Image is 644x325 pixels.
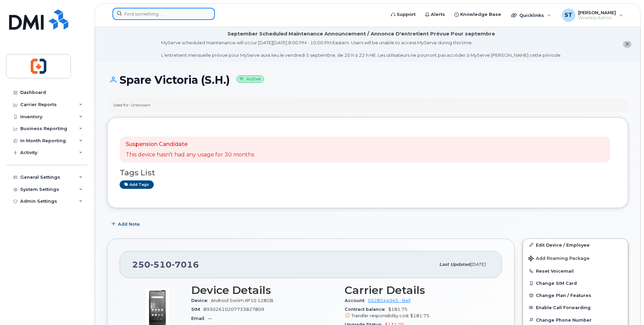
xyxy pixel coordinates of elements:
[351,313,409,318] span: Transfer responsibility cost
[191,284,337,296] h3: Device Details
[172,259,199,270] span: 7016
[191,316,208,321] span: Email
[345,307,490,319] span: $181.75
[208,316,212,321] span: —
[126,141,254,148] p: Suspension Candidate
[211,298,273,303] span: Android Sonim XP10 128GB
[536,305,591,310] span: Enable Call Forwarding
[345,298,368,303] span: Account
[523,239,628,251] a: Edit Device / Employee
[623,41,631,48] button: close notification
[528,256,590,262] span: Add Roaming Package
[523,301,628,314] button: Enable Call Forwarding
[118,221,140,227] span: Add Note
[536,293,591,298] span: Change Plan / Features
[523,265,628,277] button: Reset Voicemail
[120,180,154,189] a: Add tags
[368,298,411,303] a: 0528544945 - Bell
[107,74,628,86] h1: Spare Victoria (S.H.)
[150,259,172,270] span: 510
[439,262,470,267] span: Last updated
[227,30,495,37] div: September Scheduled Maintenance Announcement / Annonce D'entretient Prévue Pour septembre
[191,298,211,303] span: Device
[523,251,628,265] button: Add Roaming Package
[345,284,490,296] h3: Carrier Details
[237,75,264,83] small: Active
[161,40,562,58] div: MyServe scheduled maintenance will occur [DATE][DATE] 8:00 PM - 10:00 PM Eastern. Users will be u...
[120,169,616,177] h3: Tags List
[523,277,628,289] button: Change SIM Card
[107,218,146,230] button: Add Note
[410,313,429,318] span: $181.75
[345,307,388,312] span: Contract balance
[126,151,254,159] p: This device hasn't had any usage for 30 months
[132,259,199,270] span: 250
[113,102,150,108] div: Used for: Unknown
[523,289,628,301] button: Change Plan / Features
[203,307,264,312] span: 89302610207733827809
[470,262,486,267] span: [DATE]
[191,307,203,312] span: SIM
